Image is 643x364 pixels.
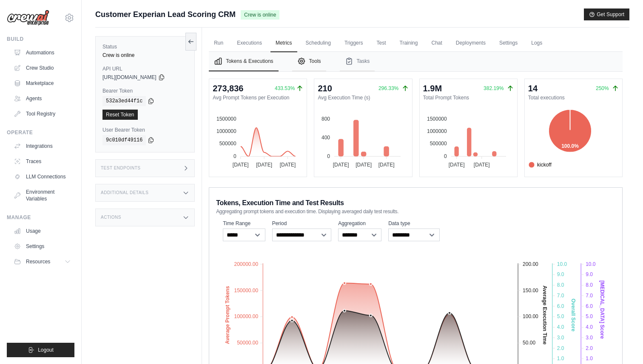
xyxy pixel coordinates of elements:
tspan: 0 [233,153,236,159]
button: Tools [292,52,326,71]
button: Tokens & Executions [209,52,278,71]
tspan: [DATE] [256,162,272,168]
text: Average Prompt Tokens [225,286,231,344]
tspan: 500000 [430,141,447,147]
dt: Avg Prompt Tokens per Execution [213,94,303,101]
h3: Additional Details [101,190,148,195]
tspan: 3.0 [557,335,564,341]
h3: Actions [101,215,121,220]
tspan: 500000 [219,141,236,147]
code: 9c010df49116 [102,135,146,145]
a: Scheduling [301,34,336,52]
span: kickoff [529,161,552,169]
label: Data type [388,220,440,227]
tspan: 10.0 [586,261,596,267]
dt: Avg Execution Time (s) [318,94,408,101]
a: Test [372,34,391,52]
div: Operate [7,129,74,136]
div: 210 [318,82,332,94]
nav: Tabs [209,52,623,71]
span: Resources [26,258,50,265]
tspan: 150.00 [523,288,538,293]
span: Tokens, Execution Time and Test Results [216,198,344,208]
tspan: 800 [321,116,330,122]
tspan: 1000000 [427,128,447,134]
dt: Total executions [528,94,619,101]
button: Resources [10,255,74,268]
a: Traces [10,155,74,168]
a: Reset Token [102,110,138,120]
tspan: 8.0 [557,282,564,288]
a: Run [209,34,228,52]
a: Training [395,34,423,52]
dt: Total Prompt Tokens [423,94,514,101]
div: Crew is online [102,52,188,59]
label: Time Range [223,220,265,227]
tspan: 1000000 [216,128,236,134]
label: Status [102,43,188,50]
tspan: 6.0 [557,303,564,309]
a: Integrations [10,139,74,153]
a: Triggers [339,34,368,52]
tspan: [DATE] [356,162,372,168]
text: Overall Score [570,299,576,332]
tspan: 50.00 [523,340,535,346]
tspan: 0 [444,153,447,159]
a: Agents [10,92,74,105]
tspan: 200.00 [523,261,538,267]
label: User Bearer Token [102,127,188,133]
h3: Test Endpoints [101,166,141,171]
tspan: [DATE] [378,162,395,168]
tspan: 5.0 [586,313,593,319]
a: Settings [10,240,74,253]
tspan: 7.0 [586,293,593,299]
tspan: 5.0 [557,313,564,319]
label: Aggregation [338,220,381,227]
tspan: 9.0 [586,271,593,277]
a: Usage [10,224,74,238]
tspan: 50000.00 [237,340,258,346]
tspan: 3.0 [586,335,593,341]
img: Logo [7,10,49,26]
button: Logout [7,343,74,357]
code: 532a3ed44f1c [102,96,146,106]
a: Chat [426,34,447,52]
tspan: 0 [327,153,330,159]
a: Settings [494,34,523,52]
tspan: [DATE] [233,162,249,168]
div: 14 [528,82,538,94]
a: LLM Connections [10,170,74,183]
tspan: 10.0 [557,261,567,267]
tspan: 2.0 [586,345,593,351]
tspan: 400 [321,135,330,141]
label: Period [272,220,332,227]
tspan: [DATE] [333,162,349,168]
button: Tasks [340,52,375,71]
span: Customer Experian Lead Scoring CRM [95,8,236,20]
tspan: 4.0 [557,324,564,330]
tspan: 1500000 [427,116,447,122]
a: Logs [526,34,547,52]
a: Deployments [451,34,491,52]
tspan: 100000.00 [234,313,259,319]
div: 273,836 [213,82,243,94]
span: Crew is online [241,10,279,20]
tspan: 200000.00 [234,261,259,267]
tspan: 1.0 [557,356,564,361]
a: Automations [10,46,74,59]
tspan: 8.0 [586,282,593,288]
a: Executions [232,34,267,52]
div: Build [7,36,74,42]
tspan: 6.0 [586,303,593,309]
a: Crew Studio [10,61,74,75]
tspan: 1.0 [586,356,593,361]
span: Logout [38,347,54,353]
span: [URL][DOMAIN_NAME] [102,74,156,81]
tspan: [DATE] [473,162,489,168]
tspan: 150000.00 [234,288,259,293]
span: 382.19% [484,85,504,91]
div: Manage [7,214,74,221]
tspan: 1500000 [216,116,236,122]
tspan: 100.00 [523,313,538,319]
tspan: 7.0 [557,293,564,299]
